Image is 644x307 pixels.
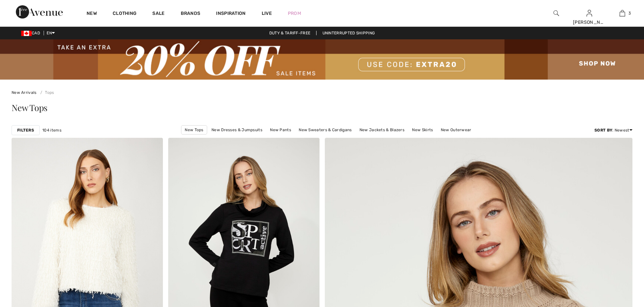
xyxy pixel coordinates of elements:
a: New Tops [181,125,207,134]
span: 104 items [42,127,61,133]
a: New Dresses & Jumpsuits [208,126,266,134]
a: New Jackets & Blazers [356,126,408,134]
a: Sign In [587,10,592,16]
a: 3 [606,9,638,17]
span: CAD [21,31,43,35]
a: New Pants [267,126,294,134]
strong: Filters [17,127,34,133]
img: My Info [587,9,592,17]
span: New Tops [12,102,48,113]
a: New Outerwear [437,126,475,134]
img: My Bag [620,9,625,17]
a: Live [262,10,272,17]
span: 3 [628,10,631,16]
a: Clothing [113,11,136,18]
a: New Arrivals [12,90,37,95]
img: 1ère Avenue [16,5,63,19]
span: Inspiration [216,11,246,18]
a: Tops [38,90,54,95]
span: EN [47,31,55,35]
div: : Newest [594,127,632,133]
strong: Sort By [594,128,612,133]
img: Canadian Dollar [21,31,32,36]
a: Brands [181,11,201,18]
a: New [87,11,97,18]
div: [PERSON_NAME] [573,19,605,26]
img: search the website [553,9,559,17]
a: New Sweaters & Cardigans [295,126,355,134]
a: Prom [288,10,301,17]
a: New Skirts [409,126,436,134]
a: Sale [152,11,165,18]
